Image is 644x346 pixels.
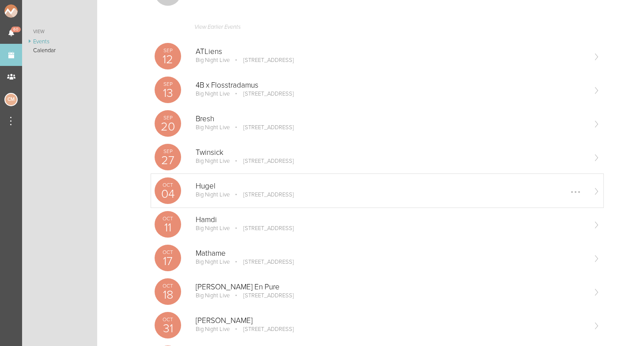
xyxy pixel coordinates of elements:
[196,57,230,64] p: Big Night Live
[196,81,586,90] p: 4B x Flosstradamus
[155,115,181,120] p: Sep
[196,47,586,56] p: ATLiens
[155,54,181,65] p: 12
[4,4,54,18] img: NOMAD
[196,249,586,258] p: Mathame
[231,225,294,232] p: [STREET_ADDRESS]
[155,255,181,267] p: 17
[196,326,230,333] p: Big Night Live
[155,154,181,166] p: 27
[196,215,586,224] p: Hamdi
[196,316,586,325] p: [PERSON_NAME]
[22,46,97,55] a: Calendar
[155,188,181,200] p: 04
[231,191,294,198] p: [STREET_ADDRESS]
[155,121,181,133] p: 20
[155,81,181,87] p: Sep
[231,57,294,64] p: [STREET_ADDRESS]
[196,182,586,191] p: Hugel
[196,158,230,165] p: Big Night Live
[196,292,230,299] p: Big Night Live
[231,90,294,97] p: [STREET_ADDRESS]
[155,250,181,255] p: Oct
[155,87,181,99] p: 13
[22,37,97,46] a: Events
[155,289,181,301] p: 18
[231,158,294,165] p: [STREET_ADDRESS]
[155,216,181,221] p: Oct
[4,93,18,106] div: Charlie McGinley
[155,19,600,39] a: View Earlier Events
[155,323,181,334] p: 31
[22,27,97,37] a: View
[231,292,294,299] p: [STREET_ADDRESS]
[196,225,230,232] p: Big Night Live
[231,258,294,265] p: [STREET_ADDRESS]
[155,283,181,288] p: Oct
[155,317,181,322] p: Oct
[196,191,230,198] p: Big Night Live
[196,124,230,131] p: Big Night Live
[196,148,586,157] p: Twinsick
[155,182,181,188] p: Oct
[231,124,294,131] p: [STREET_ADDRESS]
[11,27,21,32] span: 60
[155,48,181,53] p: Sep
[196,258,230,265] p: Big Night Live
[231,326,294,333] p: [STREET_ADDRESS]
[155,222,181,234] p: 11
[196,115,586,123] p: Bresh
[196,283,586,292] p: [PERSON_NAME] En Pure
[196,90,230,97] p: Big Night Live
[155,149,181,154] p: Sep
